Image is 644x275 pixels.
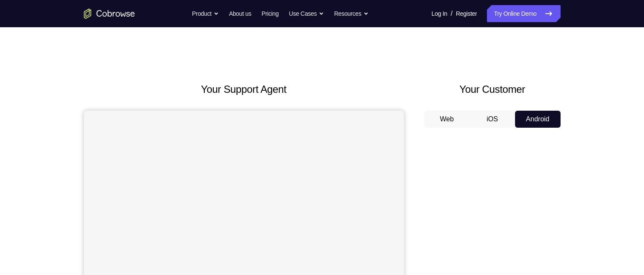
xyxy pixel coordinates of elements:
span: / [451,9,452,19]
a: Pricing [261,5,278,22]
a: Log In [432,5,447,22]
a: Try Online Demo [487,5,560,22]
button: Resources [334,5,369,22]
button: Android [515,111,561,128]
button: Web [424,111,470,128]
button: Use Cases [289,5,324,22]
a: Register [456,5,477,22]
button: Product [192,5,219,22]
a: Go to the home page [84,9,135,19]
h2: Your Support Agent [84,82,404,97]
a: About us [229,5,251,22]
h2: Your Customer [424,82,561,97]
button: iOS [469,111,515,128]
